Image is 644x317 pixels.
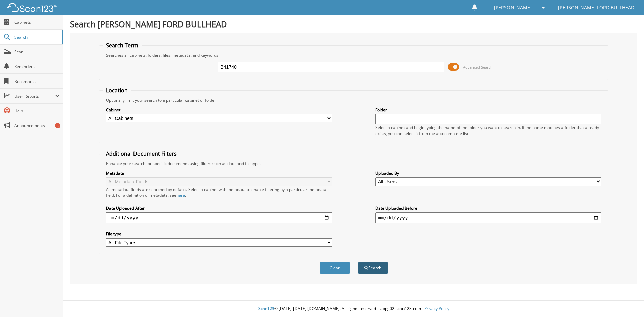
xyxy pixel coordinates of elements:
[258,306,274,311] span: Scan123
[424,306,449,311] a: Privacy Policy
[106,231,332,237] label: File type
[14,93,55,99] span: User Reports
[494,6,532,10] span: [PERSON_NAME]
[103,52,605,58] div: Searches all cabinets, folders, files, metadata, and keywords
[358,262,388,274] button: Search
[375,205,601,211] label: Date Uploaded Before
[106,205,332,211] label: Date Uploaded After
[106,170,332,176] label: Metadata
[103,161,605,166] div: Enhance your search for specific documents using filters such as date and file type.
[55,123,60,128] div: 6
[106,187,332,198] div: All metadata fields are searched by default. Select a cabinet with metadata to enable filtering b...
[103,150,180,157] legend: Additional Document Filters
[14,78,60,84] span: Bookmarks
[14,64,60,69] span: Reminders
[14,34,59,40] span: Search
[610,285,644,317] iframe: Chat Widget
[14,19,60,25] span: Cabinets
[463,65,493,70] span: Advanced Search
[106,107,332,113] label: Cabinet
[103,97,605,103] div: Optionally limit your search to a particular cabinet or folder
[14,108,60,114] span: Help
[558,6,634,10] span: [PERSON_NAME] FORD BULLHEAD
[103,42,142,49] legend: Search Term
[103,87,131,94] legend: Location
[7,3,57,12] img: scan123-logo-white.svg
[70,18,637,30] h1: Search [PERSON_NAME] FORD BULLHEAD
[106,212,332,223] input: start
[63,301,644,317] div: © [DATE]-[DATE] [DOMAIN_NAME]. All rights reserved | appg02-scan123-com |
[176,192,185,198] a: here
[14,123,60,128] span: Announcements
[375,170,601,176] label: Uploaded By
[320,262,350,274] button: Clear
[375,125,601,136] div: Select a cabinet and begin typing the name of the folder you want to search in. If the name match...
[375,107,601,113] label: Folder
[375,212,601,223] input: end
[14,49,60,55] span: Scan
